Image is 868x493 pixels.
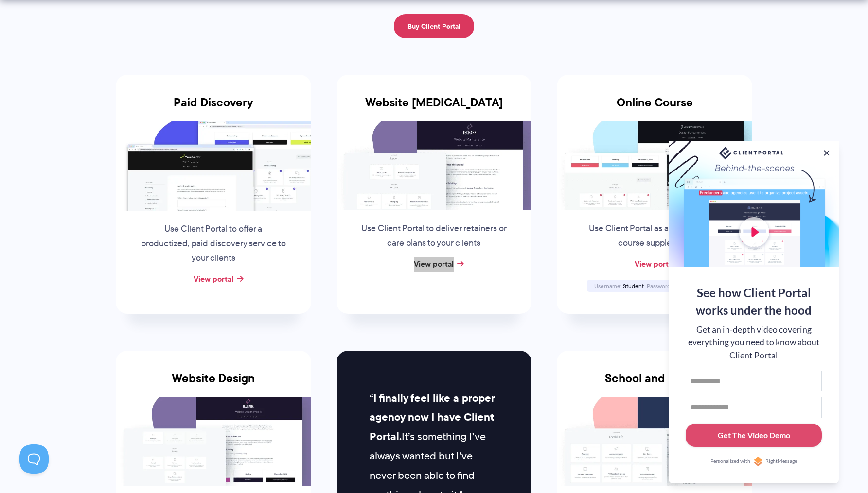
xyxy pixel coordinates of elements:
span: Username [594,282,621,290]
span: RightMessage [765,458,797,465]
p: Use Client Portal to offer a productized, paid discovery service to your clients [140,222,287,266]
a: View portal [194,273,233,285]
p: Use Client Portal to deliver retainers or care plans to your clients [360,221,508,251]
button: Get The Video Demo [686,424,822,447]
div: See how Client Portal works under the hood [686,284,822,319]
h3: Website Design [116,372,311,397]
strong: I finally feel like a proper agency now I have Client Portal. [370,390,495,445]
div: Get The Video Demo [718,429,790,441]
a: View portal [635,258,674,270]
a: Buy Client Portal [394,14,474,38]
a: View portal [414,258,454,270]
h3: Online Course [557,96,752,121]
h3: School and Parent [557,372,752,397]
a: Personalized withRightMessage [686,457,822,466]
h3: Website [MEDICAL_DATA] [337,96,532,121]
iframe: Toggle Customer Support [19,444,49,474]
span: Password [647,282,672,290]
img: Personalized with RightMessage [753,457,763,466]
h3: Paid Discovery [116,96,311,121]
p: Use Client Portal as a simple online course supplement [581,221,728,251]
div: Get an in-depth video covering everything you need to know about Client Portal [686,323,822,362]
span: Personalized with [710,458,750,465]
span: Student [623,282,644,290]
